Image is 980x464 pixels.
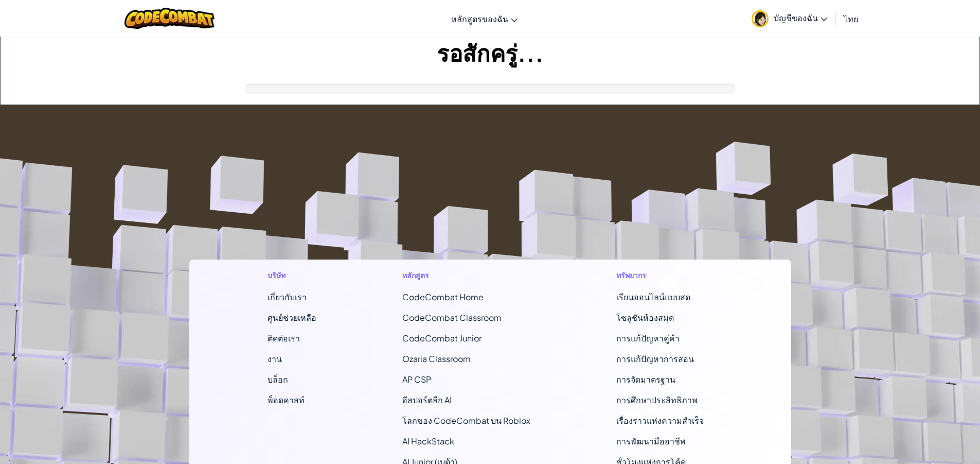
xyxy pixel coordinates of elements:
[752,10,769,27] img: avatar
[402,436,454,446] a: AI HackStack
[402,374,431,385] a: AP CSP
[402,291,484,302] span: CodeCombat Home
[616,291,690,302] a: เรียนออนไลน์แบบสด
[616,415,704,426] a: เรื่องราวแห่งความสำเร็จ
[746,2,832,35] a: บัญชีของฉัน
[124,8,215,29] img: CodeCombat logo
[1,37,979,68] h1: รอสักครู่...
[774,12,827,23] span: บัญชีของฉัน
[616,394,698,405] a: การศึกษาประสิทธิภาพ
[616,270,712,281] h1: ทรัพยากร
[446,5,523,32] a: หลักสูตรของฉัน
[616,374,675,385] a: การจัดมาตรฐาน
[402,270,530,281] h1: หลักสูตร
[451,13,508,24] span: หลักสูตรของฉัน
[402,415,530,426] a: โลกของ CodeCombat บน Roblox
[839,5,863,32] a: ไทย
[844,13,858,24] span: ไทย
[268,312,316,323] a: ศูนย์ช่วยเหลือ
[268,270,316,281] h1: บริษัท
[268,374,288,385] a: บล็อก
[268,353,282,364] a: งาน
[402,353,471,364] a: Ozaria Classroom
[402,394,452,405] a: อีสปอร์ตลีก AI
[616,333,680,343] a: การแก้ปัญหาคู่ค้า
[268,333,300,343] span: ติดต่อเรา
[616,353,694,364] a: การแก้ปัญหาการสอน
[402,333,482,343] a: CodeCombat Junior
[268,291,307,302] a: เกี่ยวกับเรา
[616,312,674,323] a: โซลูชันห้องสมุด
[402,312,502,323] a: CodeCombat Classroom
[268,394,305,405] a: พ็อดคาสท์
[616,436,686,446] a: การพัฒนามืออาชีพ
